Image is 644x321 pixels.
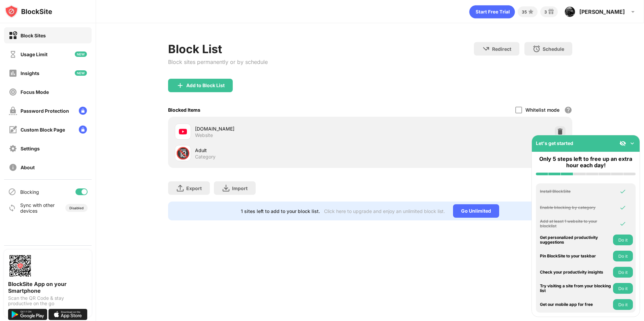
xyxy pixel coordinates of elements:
[21,127,65,133] div: Custom Block Page
[629,140,636,147] img: omni-setup-toggle.svg
[5,5,52,18] img: logo-blocksite.svg
[49,309,88,320] img: download-on-the-app-store.svg
[179,128,187,136] img: favicons
[8,295,88,306] div: Scan the QR Code & stay productive on the go
[20,189,39,195] div: Blocking
[613,267,633,278] button: Do it
[186,83,225,88] div: Add to Block List
[186,185,202,191] div: Export
[492,46,511,52] div: Redirect
[619,140,626,147] img: eye-not-visible.svg
[9,126,17,134] img: customize-block-page-off.svg
[9,31,17,40] img: block-on.svg
[79,126,87,134] img: lock-menu.svg
[619,204,626,211] img: omni-check.svg
[8,254,32,278] img: options-page-qr-code.png
[547,8,555,16] img: reward-small.svg
[540,219,611,229] div: Add at least 1 website to your blocklist
[69,206,84,210] div: Disabled
[540,189,611,194] div: Install BlockSite
[21,108,69,114] div: Password Protection
[9,69,17,77] img: insights-off.svg
[525,107,559,113] div: Whitelist mode
[21,51,47,57] div: Usage Limit
[536,156,636,169] div: Only 5 steps left to free up an extra hour each day!
[540,284,611,293] div: Try visiting a site from your blocking list
[613,283,633,294] button: Do it
[453,204,499,218] div: Go Unlimited
[232,185,248,191] div: Import
[195,154,216,160] div: Category
[75,51,87,57] img: new-icon.svg
[540,270,611,275] div: Check your productivity insights
[613,299,633,310] button: Do it
[195,132,213,138] div: Website
[536,140,573,146] div: Let's get started
[613,235,633,245] button: Do it
[168,42,268,56] div: Block List
[21,165,35,170] div: About
[544,9,547,14] div: 3
[9,50,17,59] img: time-usage-off.svg
[619,220,626,227] img: omni-check.svg
[613,251,633,261] button: Do it
[565,6,575,17] img: ACg8ocI8EOMAAh0jWdEIx6lPyHQuxCiLLnH--jv80wAmcBbnVR57a1w=s96-c
[540,235,611,245] div: Get personalized productivity suggestions
[195,125,370,132] div: [DOMAIN_NAME]
[540,254,611,258] div: Pin BlockSite to your taskbar
[469,5,515,19] div: animation
[540,302,611,307] div: Get our mobile app for free
[8,309,47,320] img: get-it-on-google-play.svg
[619,188,626,195] img: omni-check.svg
[168,107,200,113] div: Blocked Items
[168,59,268,65] div: Block sites permanently or by schedule
[9,163,17,172] img: about-off.svg
[9,107,17,115] img: password-protection-off.svg
[8,188,16,196] img: blocking-icon.svg
[176,146,190,160] div: 🔞
[8,204,16,212] img: sync-icon.svg
[21,146,40,151] div: Settings
[75,70,87,76] img: new-icon.svg
[21,33,46,38] div: Block Sites
[527,8,535,16] img: points-small.svg
[21,89,49,95] div: Focus Mode
[324,208,445,214] div: Click here to upgrade and enjoy an unlimited block list.
[522,9,527,14] div: 35
[241,208,320,214] div: 1 sites left to add to your block list.
[543,46,564,52] div: Schedule
[579,8,625,15] div: [PERSON_NAME]
[79,107,87,115] img: lock-menu.svg
[540,205,611,210] div: Enable blocking by category
[20,202,55,214] div: Sync with other devices
[195,147,370,154] div: Adult
[9,144,17,153] img: settings-off.svg
[9,88,17,96] img: focus-off.svg
[8,281,88,294] div: BlockSite App on your Smartphone
[21,70,39,76] div: Insights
